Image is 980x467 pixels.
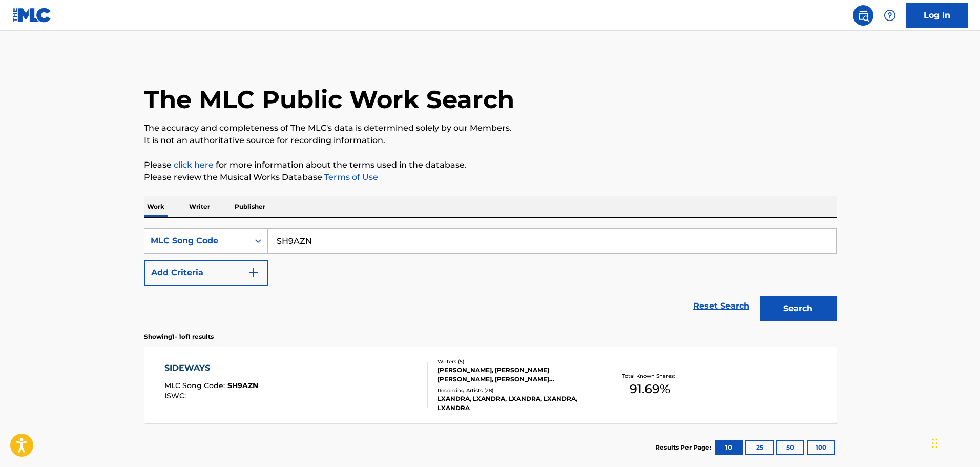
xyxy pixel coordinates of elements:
div: SIDEWAYS [164,362,258,374]
a: click here [174,160,214,170]
p: Publisher [232,196,268,217]
span: MLC Song Code : [164,381,227,390]
p: Work [144,196,168,217]
div: Recording Artists ( 28 ) [437,387,592,394]
div: [PERSON_NAME], [PERSON_NAME] [PERSON_NAME], [PERSON_NAME] [PERSON_NAME], [PERSON_NAME] [PERSON_NAME] [437,366,592,384]
img: search [857,9,869,22]
iframe: Chat Widget [929,418,980,467]
button: Search [760,296,837,321]
button: Add Criteria [144,260,268,286]
form: Search Form [144,228,837,327]
p: Please for more information about the terms used in the database. [144,159,837,171]
button: 10 [715,440,743,455]
a: SIDEWAYSMLC Song Code:SH9AZNISWC:Writers (5)[PERSON_NAME], [PERSON_NAME] [PERSON_NAME], [PERSON_N... [144,347,837,423]
p: Writer [186,196,213,217]
div: Drag [932,428,938,459]
a: Terms of Use [322,172,378,182]
button: 50 [776,440,804,455]
div: LXANDRA, LXANDRA, LXANDRA, LXANDRA, LXANDRA [437,394,592,413]
p: Please review the Musical Works Database [144,171,837,184]
a: Reset Search [688,295,755,317]
div: Help [880,5,900,26]
div: MLC Song Code [151,235,243,247]
img: help [884,9,896,22]
button: 100 [807,440,835,455]
h1: The MLC Public Work Search [144,84,514,115]
button: 25 [745,440,774,455]
p: Showing 1 - 1 of 1 results [144,332,214,341]
span: 91.69 % [630,380,670,398]
span: ISWC : [164,391,189,400]
img: 9d2ae6d4665cec9f34b9.svg [247,267,260,279]
p: Total Known Shares: [622,372,677,380]
span: SH9AZN [227,381,258,390]
div: Writers ( 5 ) [437,358,592,366]
p: It is not an authoritative source for recording information. [144,134,837,147]
a: Public Search [853,5,873,26]
a: Log In [906,3,968,28]
img: MLC Logo [12,8,52,23]
p: Results Per Page: [655,443,714,452]
p: The accuracy and completeness of The MLC's data is determined solely by our Members. [144,122,837,134]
